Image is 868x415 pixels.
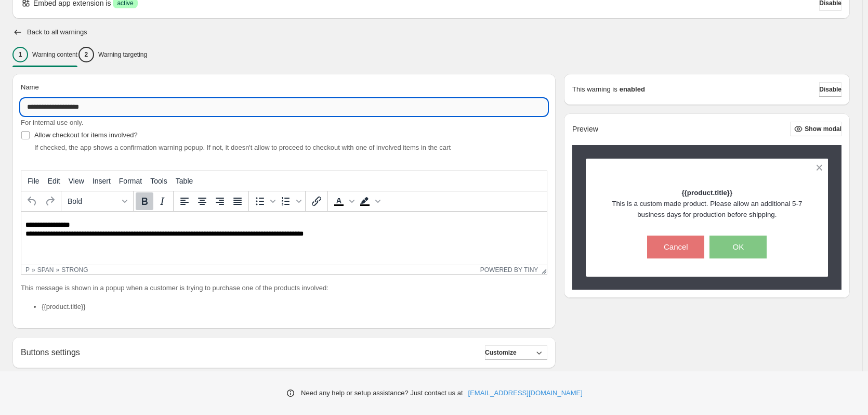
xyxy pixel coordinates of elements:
[538,265,547,274] div: Resize
[176,177,193,185] span: Table
[93,177,111,185] span: Insert
[34,144,451,151] span: If checked, the app shows a confirmation warning popup. If not, it doesn't allow to proceed to ch...
[251,192,277,210] div: Bullet list
[790,122,841,136] button: Show modal
[42,302,547,312] li: {{product.title}}
[78,47,94,62] div: 2
[41,192,59,210] button: Redo
[620,84,645,95] strong: enabled
[176,192,193,210] button: Align left
[32,266,35,274] div: »
[819,82,841,97] button: Disable
[68,197,119,205] span: Bold
[308,192,325,210] button: Insert/edit link
[63,192,131,210] button: Formats
[277,192,303,210] div: Numbered list
[709,236,767,258] button: OK
[78,44,147,66] button: 2Warning targeting
[12,44,77,66] button: 1Warning content
[28,177,40,185] span: File
[330,192,356,210] div: Text color
[21,347,80,357] h2: Buttons settings
[37,266,54,274] div: span
[647,236,704,258] button: Cancel
[34,131,138,139] span: Allow checkout for items involved?
[153,192,171,210] button: Italic
[572,84,617,95] p: This warning is
[21,212,547,265] iframe: Rich Text Area
[356,192,382,210] div: Background color
[480,266,538,274] a: Powered by Tiny
[69,177,84,185] span: View
[193,192,211,210] button: Align center
[12,47,28,62] div: 1
[21,119,83,126] span: For internal use only.
[468,388,583,398] a: [EMAIL_ADDRESS][DOMAIN_NAME]
[485,345,547,360] button: Customize
[56,266,60,274] div: »
[32,50,77,59] p: Warning content
[21,283,547,293] p: This message is shown in a popup when a customer is trying to purchase one of the products involved:
[23,192,41,210] button: Undo
[61,266,88,274] div: strong
[819,85,841,94] span: Disable
[98,50,147,59] p: Warning targeting
[119,177,142,185] span: Format
[572,125,598,134] h2: Preview
[681,189,732,197] strong: {{product.title}}
[805,125,841,133] span: Show modal
[21,83,39,91] span: Name
[136,192,153,210] button: Bold
[150,177,167,185] span: Tools
[25,266,30,274] div: p
[485,348,517,357] span: Customize
[612,189,802,218] span: This is a custom made product. Please allow an additional 5-7 business days for production before...
[229,192,246,210] button: Justify
[211,192,229,210] button: Align right
[27,28,87,36] h2: Back to all warnings
[48,177,60,185] span: Edit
